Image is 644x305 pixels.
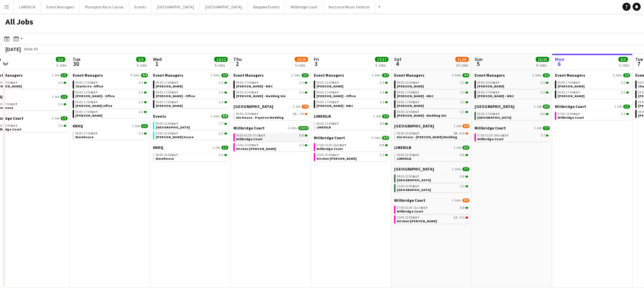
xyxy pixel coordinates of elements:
[75,81,98,84] span: 09:00-17:00
[394,123,469,128] a: [GEOGRAPHIC_DATA]1 Job6/9
[477,134,509,137] span: 07:00-01:00 (Mon)
[75,135,93,139] span: Warehouse
[623,73,630,77] span: 2/2
[316,81,339,84] span: 08:00-22:00
[172,131,178,136] span: BST
[156,121,227,129] a: 09:00-22:00BST7/7[GEOGRAPHIC_DATA]
[156,100,227,108] a: 09:00-17:00BST1/1[PERSON_NAME]
[534,126,541,130] span: 1 Job
[382,114,389,118] span: 5/5
[621,112,626,116] span: 1/1
[613,73,622,77] span: 2 Jobs
[139,101,143,104] span: 1/1
[129,0,152,13] button: Events
[236,91,259,94] span: 09:00-22:00
[139,81,143,84] span: 1/1
[413,80,419,85] span: BST
[285,0,323,13] button: Millbridge Court
[316,153,388,160] a: 15:00-22:00BST1/1Kitchen [PERSON_NAME]
[477,112,548,119] a: 09:30-17:00BST6/6[GEOGRAPHIC_DATA]
[380,91,384,94] span: 1/1
[397,110,468,117] a: 09:00-22:00BST1/1[PERSON_NAME] - Wedding Kin
[314,135,345,140] span: Millbridge Court
[397,91,419,94] span: 09:00-17:00
[573,112,580,116] span: BST
[380,122,384,125] span: 5/5
[233,125,309,130] a: Millbridge Court2 Jobs10/10
[293,105,300,109] span: 1 Job
[502,133,509,138] span: BST
[558,112,580,116] span: 07:00-12:00
[540,134,545,137] span: 7/7
[233,104,273,109] span: Kin House
[380,144,384,147] span: 8/8
[397,80,468,88] a: 08:00-22:00BST1/1[PERSON_NAME]
[156,80,227,88] a: 08:30-17:00BST1/1[PERSON_NAME]
[211,114,220,118] span: 2 Jobs
[397,132,419,135] span: 09:00-23:00
[314,114,389,119] a: LIMEKILN1 Job5/5
[11,102,17,106] span: BST
[475,73,550,104] div: Event Managers2 Jobs2/208:00-22:00BST1/1[PERSON_NAME]09:00-17:00BST1/1[PERSON_NAME] - MBC
[477,112,500,116] span: 09:30-17:00
[475,104,550,125] div: [GEOGRAPHIC_DATA]1 Job6/609:30-17:00BST6/6[GEOGRAPHIC_DATA]
[316,80,388,88] a: 08:00-22:00BST1/1[PERSON_NAME]
[302,73,309,77] span: 2/2
[543,126,550,130] span: 7/7
[555,73,630,104] div: Event Managers2 Jobs2/209:00-17:00BST1/1[PERSON_NAME]09:00-17:00BST1/1[PERSON_NAME]
[153,114,166,119] span: Events
[153,73,228,78] a: Event Managers3 Jobs3/3
[316,147,343,151] span: Millbridge Court
[316,125,331,129] span: LIMEKILN
[394,145,411,150] span: LIMEKILN
[475,73,505,78] span: Event Managers
[252,143,259,147] span: BST
[397,84,424,88] span: Charlotte - LK
[73,123,148,141] div: KKHQ1 Job1/108:00-17:00BST1/1Warehouse
[236,112,259,116] span: 09:00-23:00
[397,135,457,139] span: Kin House - Harries Wedding
[477,137,504,141] span: Millbridge Court
[291,73,300,77] span: 2 Jobs
[221,146,228,150] span: 1/1
[14,0,41,13] button: LIMEKILN
[236,115,284,120] span: Kin House - Paynton Wedding
[323,0,375,13] button: Nocturne Music Festival
[394,73,469,123] div: Event Managers4 Jobs4/408:00-22:00BST1/1[PERSON_NAME]09:00-17:00BST1/1[PERSON_NAME] - MBC09:00-17...
[454,146,461,150] span: 1 Job
[233,125,265,130] span: Millbridge Court
[156,153,227,160] a: 08:00-16:00BST1/1Warehouse
[314,73,344,78] span: Event Managers
[139,132,143,135] span: 1/1
[156,132,178,135] span: 13:00-22:00
[397,131,468,139] a: 09:00-23:00BST5A•6/9Kin House - [PERSON_NAME] Wedding
[233,73,309,78] a: Event Managers2 Jobs2/2
[462,146,469,150] span: 6/6
[58,103,63,106] span: 1/1
[75,110,147,117] a: 09:00-17:00BST1/1[PERSON_NAME]
[252,90,259,94] span: BST
[141,73,148,77] span: 4/4
[91,90,98,94] span: BST
[299,81,304,84] span: 1/1
[477,133,548,141] a: 07:00-01:00 (Mon)BST7/7Millbridge Court
[75,100,147,108] a: 09:00-17:00BST1/1[PERSON_NAME] office
[316,91,339,94] span: 09:00-17:00
[316,101,339,104] span: 09:00-17:00
[380,101,384,104] span: 1/1
[397,90,468,98] a: 09:00-17:00BST1/1[PERSON_NAME] - MBC
[219,81,224,84] span: 1/1
[75,131,147,139] a: 08:00-17:00BST1/1Warehouse
[75,110,98,114] span: 09:00-17:00
[219,122,224,125] span: 7/7
[532,73,541,77] span: 2 Jobs
[221,73,228,77] span: 3/3
[555,73,585,78] span: Event Managers
[172,100,178,104] span: BST
[153,145,228,162] div: KKHQ1 Job1/108:00-16:00BST1/1Warehouse
[75,80,147,88] a: 09:00-17:00BST1/1Charlotte -Office
[75,94,115,98] span: Gina - Office
[316,144,346,147] span: 07:00-01:00 (Sat)
[380,81,384,84] span: 1/1
[475,73,550,78] a: Event Managers2 Jobs2/2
